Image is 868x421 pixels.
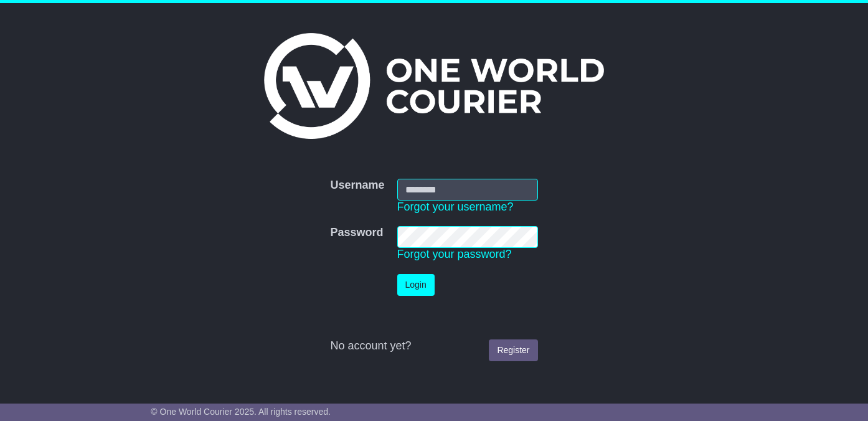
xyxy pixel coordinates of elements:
a: Register [489,339,537,361]
a: Forgot your username? [397,201,514,213]
button: Login [397,274,435,296]
label: Password [330,226,383,240]
span: © One World Courier 2025. All rights reserved. [151,407,331,417]
div: No account yet? [330,339,537,353]
a: Forgot your password? [397,248,512,260]
label: Username [330,179,384,192]
img: One World [264,33,604,139]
